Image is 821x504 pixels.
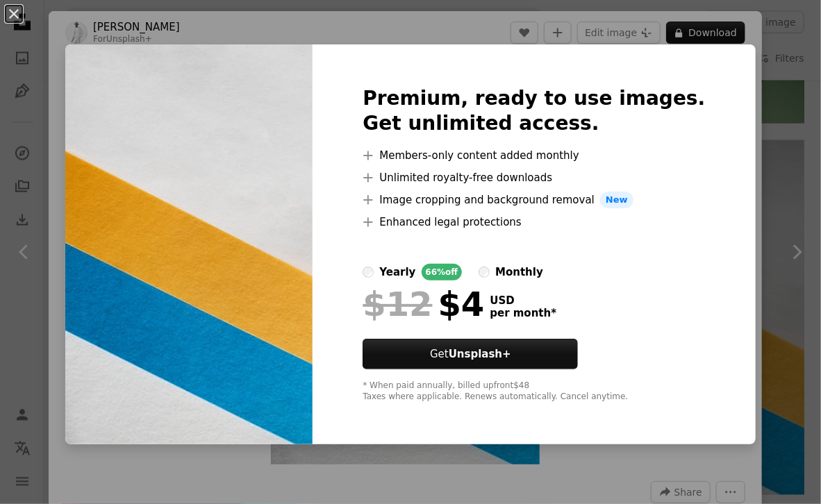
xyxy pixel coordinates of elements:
[65,44,313,444] img: premium_photo-1667404187050-e4674b34f9e9
[363,286,484,322] div: $4
[490,294,556,307] span: USD
[379,264,415,280] div: yearly
[422,264,463,280] div: 66% off
[479,267,490,278] input: monthly
[449,348,511,360] strong: Unsplash+
[363,169,705,186] li: Unlimited royalty-free downloads
[600,192,633,208] span: New
[363,147,705,164] li: Members-only content added monthly
[363,192,705,208] li: Image cropping and background removal
[363,86,705,136] h2: Premium, ready to use images. Get unlimited access.
[363,267,374,278] input: yearly66%off
[363,380,705,403] div: * When paid annually, billed upfront $48 Taxes where applicable. Renews automatically. Cancel any...
[363,339,578,369] button: GetUnsplash+
[490,307,556,319] span: per month *
[363,214,705,230] li: Enhanced legal protections
[363,286,432,322] span: $12
[495,264,543,280] div: monthly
